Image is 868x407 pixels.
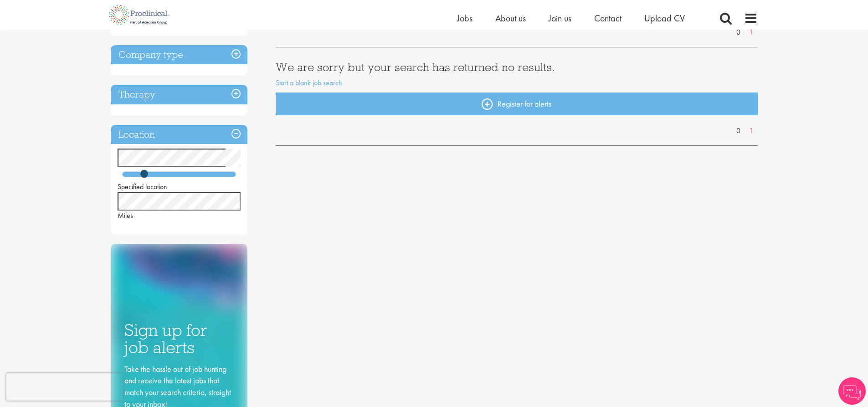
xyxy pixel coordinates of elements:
a: Contact [594,12,621,24]
img: Chatbot [838,377,866,405]
a: Join us [549,12,571,24]
a: Upload CV [644,12,685,24]
a: Start a blank job search [276,78,342,88]
a: 1 [745,126,758,136]
a: 0 [732,126,745,136]
a: 1 [745,27,758,38]
iframe: reCAPTCHA [6,373,123,401]
h3: Company type [111,45,247,65]
span: Miles [118,211,133,220]
a: Register for alerts [276,93,758,115]
h3: Therapy [111,85,247,104]
a: 0 [732,27,745,38]
h3: Location [111,125,247,144]
a: Jobs [457,12,473,24]
a: About us [495,12,526,24]
span: Specified location [118,182,167,191]
h3: Sign up for job alerts [124,321,234,356]
h3: We are sorry but your search has returned no results. [276,61,758,73]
